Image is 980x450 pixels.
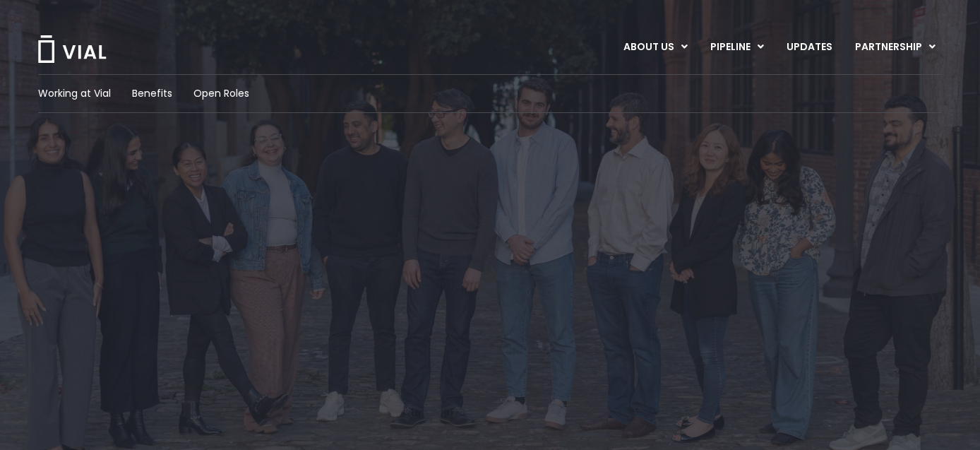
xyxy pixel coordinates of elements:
a: Benefits [132,86,172,101]
a: Working at Vial [38,86,111,101]
a: Open Roles [193,86,249,101]
a: PIPELINEMenu Toggle [699,35,775,59]
a: UPDATES [775,35,843,59]
a: ABOUT USMenu Toggle [612,35,698,59]
img: Vial Logo [37,35,107,63]
a: PARTNERSHIPMenu Toggle [844,35,947,59]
